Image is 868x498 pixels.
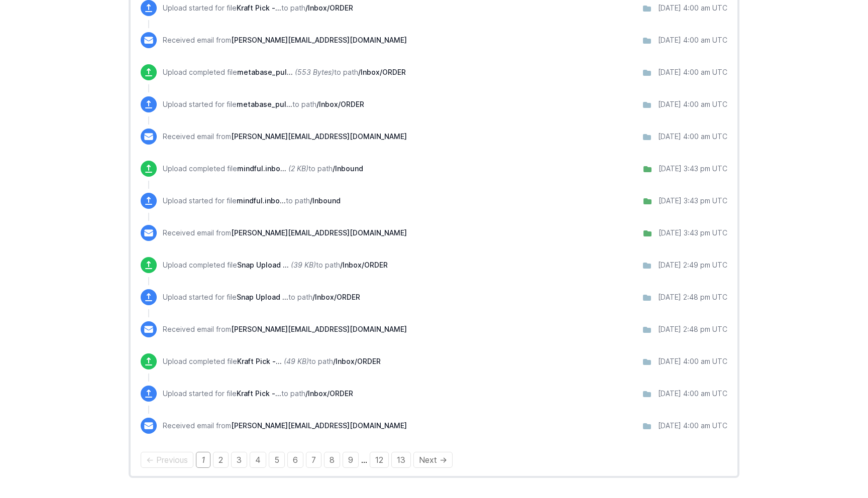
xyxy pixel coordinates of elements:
a: Next page [413,452,453,468]
a: Page 8 [324,452,340,468]
div: [DATE] 3:43 pm UTC [659,164,727,174]
p: Received email from [163,35,407,45]
a: Page 5 [269,452,285,468]
em: Page 1 [196,452,210,468]
div: [DATE] 4:00 am UTC [658,421,727,431]
span: … [361,455,367,465]
span: [PERSON_NAME][EMAIL_ADDRESS][DOMAIN_NAME] [231,421,407,430]
span: Snap Upload - 2025-09-19_154847.csv [237,293,288,301]
p: Upload completed file to path [163,164,363,174]
div: [DATE] 4:00 am UTC [658,35,727,45]
span: [PERSON_NAME][EMAIL_ADDRESS][DOMAIN_NAME] [231,325,407,333]
div: [DATE] 4:00 am UTC [658,3,727,13]
p: Received email from [163,132,407,142]
span: [PERSON_NAME][EMAIL_ADDRESS][DOMAIN_NAME] [231,132,407,141]
a: Page 7 [306,452,321,468]
div: [DATE] 3:43 pm UTC [659,196,727,206]
span: [PERSON_NAME][EMAIL_ADDRESS][DOMAIN_NAME] [231,228,407,237]
span: metabase_pulse_image_15257858389162406951.png [237,68,293,76]
i: (49 KB) [284,357,309,365]
span: Previous page [141,452,193,468]
span: /Inbound [333,164,363,173]
p: Upload completed file to path [163,67,406,77]
div: [DATE] 4:00 am UTC [658,356,727,366]
a: Page 6 [287,452,303,468]
p: Upload started for file to path [163,196,341,206]
span: /Inbox/ORDER [305,389,353,398]
span: [PERSON_NAME][EMAIL_ADDRESS][DOMAIN_NAME] [231,36,407,44]
p: Upload started for file to path [163,389,353,399]
span: /Inbox/ORDER [340,261,388,269]
span: /Inbox/ORDER [312,293,360,301]
a: Page 9 [343,452,359,468]
span: Snap Upload - 2025-09-19_154847.csv [237,261,289,269]
div: [DATE] 3:43 pm UTC [659,228,727,238]
p: Upload completed file to path [163,260,388,270]
p: Upload completed file to path [163,356,381,366]
p: Received email from [163,421,407,431]
iframe: Drift Widget Chat Controller [818,448,856,486]
div: [DATE] 4:00 am UTC [658,132,727,142]
span: Kraft Pick - Slimming World Kitchen.csv [237,389,281,398]
i: (553 Bytes) [295,68,334,76]
span: Kraft Pick - Mindful Chef.csv [237,4,281,12]
div: Pagination [141,454,727,466]
i: (39 KB) [291,261,316,269]
div: [DATE] 4:00 am UTC [658,389,727,399]
div: [DATE] 2:48 pm UTC [658,324,727,334]
a: Page 12 [370,452,389,468]
a: Page 4 [250,452,266,468]
p: Upload started for file to path [163,3,353,13]
a: Page 2 [213,452,229,468]
span: /Inbox/ORDER [333,357,381,365]
span: /Inbox/ORDER [316,100,364,108]
span: metabase_pulse_image_15257858389162406951.png [237,100,292,108]
span: mindful.inbound.Saturday.csv [237,164,286,173]
p: Upload started for file to path [163,292,360,302]
div: [DATE] 2:48 pm UTC [658,292,727,302]
span: Kraft Pick - Slimming World Kitchen.csv [237,357,282,365]
span: mindful.inbound.Saturday.csv [237,196,286,205]
span: /Inbound [310,196,341,205]
div: [DATE] 4:00 am UTC [658,67,727,77]
i: (2 KB) [288,164,308,173]
a: Page 3 [231,452,247,468]
a: Page 13 [391,452,411,468]
div: [DATE] 2:49 pm UTC [658,260,727,270]
p: Upload started for file to path [163,99,364,109]
span: /Inbox/ORDER [305,4,353,12]
span: /Inbox/ORDER [358,68,406,76]
p: Received email from [163,324,407,334]
div: [DATE] 4:00 am UTC [658,99,727,109]
p: Received email from [163,228,407,238]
